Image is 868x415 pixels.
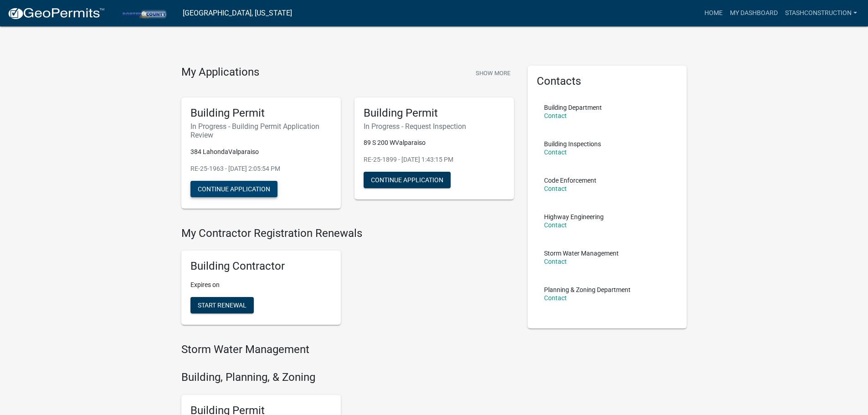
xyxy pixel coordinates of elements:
[544,104,602,111] p: Building Department
[181,66,259,79] h4: My Applications
[183,5,292,21] a: [GEOGRAPHIC_DATA], [US_STATE]
[544,177,596,184] p: Code Enforcement
[544,112,567,119] a: Contact
[364,172,451,188] button: Continue Application
[544,294,567,302] a: Contact
[544,258,567,265] a: Contact
[544,149,567,156] a: Contact
[544,185,567,192] a: Contact
[190,107,332,120] h5: Building Permit
[544,141,601,147] p: Building Inspections
[364,138,505,148] p: 89 S 200 WValparaiso
[190,260,332,273] h5: Building Contractor
[181,371,514,384] h4: Building, Planning, & Zoning
[364,107,505,120] h5: Building Permit
[544,214,604,220] p: Highway Engineering
[544,250,619,256] p: Storm Water Management
[181,227,514,333] wm-registration-list-section: My Contractor Registration Renewals
[781,5,861,22] a: StashConstruction
[181,227,514,240] h4: My Contractor Registration Renewals
[364,155,505,164] p: RE-25-1899 - [DATE] 1:43:15 PM
[190,164,332,174] p: RE-25-1963 - [DATE] 2:05:54 PM
[472,66,514,81] button: Show More
[190,297,254,313] button: Start Renewal
[364,122,505,131] h6: In Progress - Request Inspection
[544,221,567,229] a: Contact
[190,181,277,197] button: Continue Application
[190,280,332,290] p: Expires on
[112,7,175,19] img: Porter County, Indiana
[190,147,332,157] p: 384 LahondaValparaiso
[701,5,726,22] a: Home
[544,287,631,293] p: Planning & Zoning Department
[726,5,781,22] a: My Dashboard
[181,343,514,356] h4: Storm Water Management
[537,75,678,88] h5: Contacts
[198,302,247,309] span: Start Renewal
[190,122,332,139] h6: In Progress - Building Permit Application Review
